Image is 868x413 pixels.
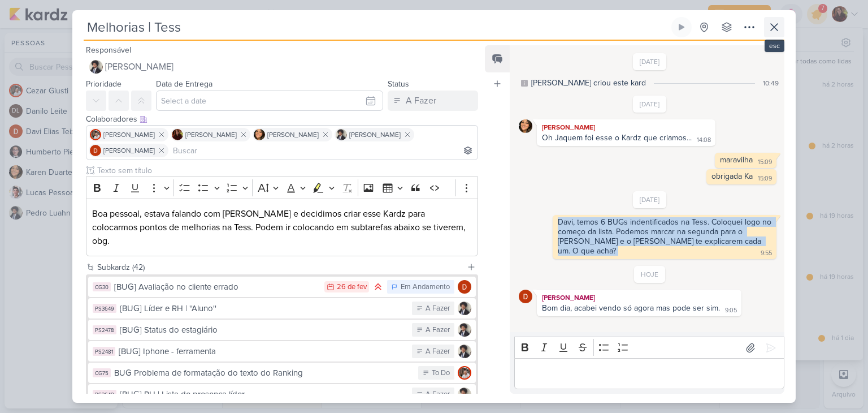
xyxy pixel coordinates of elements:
[458,280,471,294] img: Davi Elias Teixeira
[86,199,478,257] div: Editor editing area: main
[88,341,476,362] button: PS2481 [BUG] Iphone - ferramenta A Fazer
[103,145,155,156] span: [PERSON_NAME]
[720,155,753,165] div: maravilha
[711,171,753,181] div: obrigada Ka
[86,45,131,55] label: Responsável
[349,130,401,140] span: [PERSON_NAME]
[763,78,779,88] div: 10:49
[120,324,406,337] div: [BUG] Status do estagiário
[93,282,111,291] div: CG30
[90,129,101,140] img: Cezar Giusti
[105,60,173,74] span: [PERSON_NAME]
[93,390,116,399] div: PS3648
[86,79,121,89] label: Prioridade
[765,40,784,52] div: esc
[458,366,471,380] img: Cezar Giusti
[84,17,669,37] input: Kard Sem Título
[725,306,737,315] div: 9:05
[758,158,772,167] div: 15:09
[103,130,155,140] span: [PERSON_NAME]
[542,303,720,313] div: Bom dia, acabei vendo só agora mas pode ser sim.
[114,367,413,380] div: BUG Problema de formatação do texto do Ranking
[677,23,686,32] div: Ligar relógio
[426,303,450,315] div: A Fazer
[185,130,237,140] span: [PERSON_NAME]
[86,57,478,77] button: [PERSON_NAME]
[458,345,471,358] img: Pedro Luahn Simões
[336,129,347,140] img: Pedro Luahn Simões
[114,281,319,294] div: [BUG] Avaliação no cliente errado
[95,165,478,177] input: Texto sem título
[88,277,476,297] button: CG30 [BUG] Avaliação no cliente errado 26 de fev Em Andamento
[93,347,115,356] div: PS2481
[406,94,436,107] div: A Fazer
[97,261,462,273] div: Subkardz (42)
[539,292,739,303] div: [PERSON_NAME]
[254,129,265,140] img: Karen Duarte
[93,325,116,334] div: PS2478
[697,136,711,145] div: 14:08
[458,302,471,315] img: Pedro Luahn Simões
[458,388,471,401] img: Pedro Luahn Simões
[558,217,774,256] div: Davi, temos 6 BUGs indentificados na Tess. Coloquei logo no começo da lista. Podemos marcar na se...
[337,283,367,291] div: 26 de fev
[519,290,532,303] img: Davi Elias Teixeira
[88,384,476,405] button: PS3648 [BUG] RH | Lista de presença líder A Fazer
[401,282,450,293] div: Em Andamento
[426,346,450,358] div: A Fazer
[426,389,450,401] div: A Fazer
[88,298,476,319] button: PS3649 {BUG] Líder e RH | ''Aluno'' A Fazer
[432,368,450,379] div: To Do
[519,119,532,133] img: Karen Duarte
[761,249,772,258] div: 9:55
[172,129,183,140] img: Jaqueline Molina
[171,144,475,157] input: Buscar
[88,363,476,383] button: CG75 BUG Problema de formatação do texto do Ranking To Do
[426,325,450,336] div: A Fazer
[539,122,713,133] div: [PERSON_NAME]
[120,302,406,315] div: {BUG] Líder e RH | ''Aluno''
[90,145,101,156] img: Davi Elias Teixeira
[120,388,406,401] div: [BUG] RH | Lista de presença líder
[458,323,471,337] img: Pedro Luahn Simões
[86,113,478,125] div: Colaboradores
[156,91,383,111] input: Select a date
[758,174,772,183] div: 15:09
[89,60,103,74] img: Pedro Luahn Simões
[119,345,406,358] div: [BUG] Iphone - ferramenta
[86,177,478,199] div: Editor toolbar
[542,133,692,143] div: Oh Jaquem foi esse o Kardz que criamos...
[514,358,784,389] div: Editor editing area: main
[514,337,784,359] div: Editor toolbar
[531,77,646,89] div: [PERSON_NAME] criou este kard
[156,79,212,89] label: Data de Entrega
[93,368,111,377] div: CG75
[92,207,472,248] p: Boa pessoal, estava falando com [PERSON_NAME] e decidimos criar esse Kardz para colocarmos pontos...
[93,304,116,313] div: PS3649
[388,91,478,111] button: A Fazer
[388,79,409,89] label: Status
[267,130,319,140] span: [PERSON_NAME]
[372,281,384,292] div: Prioridade Alta
[88,320,476,340] button: PS2478 [BUG] Status do estagiário A Fazer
